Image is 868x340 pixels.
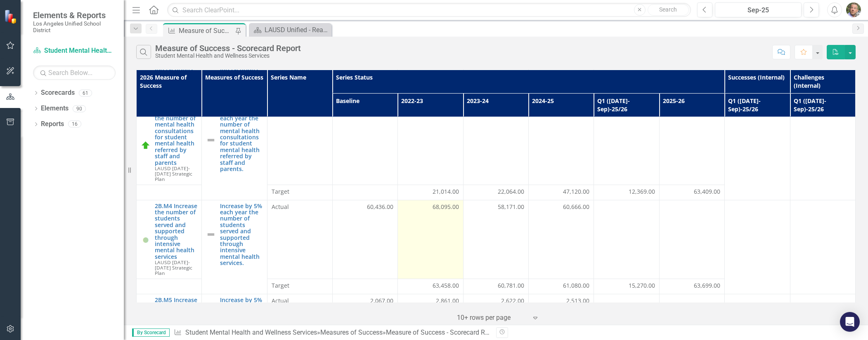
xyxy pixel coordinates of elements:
img: Not Defined [206,135,216,145]
td: Double-Click to Edit [463,279,528,294]
a: Student Mental Health and Wellness Services [33,46,116,56]
span: 2,067.00 [370,297,393,305]
td: Double-Click to Edit Right Click for Context Menu [202,106,267,200]
span: 58,171.00 [498,203,524,211]
div: 16 [68,121,81,128]
td: Double-Click to Edit [594,279,659,294]
span: 22,064.00 [498,188,524,196]
td: Double-Click to Edit [463,106,528,185]
span: 60,781.00 [498,281,524,290]
a: Reports [41,120,64,129]
span: Actual [272,297,328,305]
td: Double-Click to Edit [398,106,463,185]
td: Double-Click to Edit [333,200,398,279]
td: Double-Click to Edit [398,200,463,279]
button: Sep-25 [715,2,802,17]
div: 61 [79,89,92,96]
span: 2,513.00 [566,297,589,305]
span: 68,095.00 [433,203,459,211]
td: Double-Click to Edit [529,106,594,185]
img: Showing Improvement [141,234,151,244]
img: ClearPoint Strategy [4,9,19,24]
td: Double-Click to Edit [333,279,398,294]
span: 2,861.00 [436,297,459,305]
td: Double-Click to Edit [463,200,528,279]
a: Measures of Success [320,328,383,336]
span: 60,436.00 [367,203,393,211]
span: 61,080.00 [563,281,589,290]
span: 63,458.00 [433,281,459,290]
td: Double-Click to Edit [659,200,724,279]
span: Search [659,6,677,13]
a: Increase by 5% each year the number of students served and supported through intensive mental hea... [220,203,263,266]
span: LAUSD [DATE]-[DATE] Strategic Plan [155,165,192,182]
span: 12,369.00 [629,188,655,196]
td: Double-Click to Edit [594,185,659,200]
td: Double-Click to Edit [267,185,332,200]
span: Target [272,281,328,290]
td: Double-Click to Edit [333,106,398,185]
td: Double-Click to Edit [594,200,659,279]
a: 2B.M4 Increase the number of students served and supported through intensive mental health services [155,203,197,260]
a: Elements [41,104,69,113]
td: Double-Click to Edit [333,185,398,200]
div: Sep-25 [718,5,799,15]
td: Double-Click to Edit [790,200,855,294]
a: LAUSD Unified - Ready for the World [251,25,329,35]
td: Double-Click to Edit [659,185,724,200]
td: Double-Click to Edit [398,279,463,294]
div: LAUSD Unified - Ready for the World [265,25,329,35]
td: Double-Click to Edit [463,185,528,200]
span: LAUSD [DATE]-[DATE] Strategic Plan [155,259,192,276]
button: Search [648,4,689,16]
td: Double-Click to Edit [725,106,790,200]
td: Double-Click to Edit [529,279,594,294]
img: On Track [141,141,151,150]
td: Double-Click to Edit [725,200,790,294]
span: By Scorecard [132,328,170,337]
small: Los Angeles Unified School District [33,20,116,34]
div: Measure of Success - Scorecard Report [155,44,301,53]
span: 47,120.00 [563,188,589,196]
div: 90 [73,105,86,112]
span: 21,014.00 [433,188,459,196]
td: Double-Click to Edit [529,200,594,279]
span: Target [272,188,328,196]
a: Increase by 5% each year the number of mental health consultations for student mental health refe... [220,109,263,172]
span: 15,270.00 [629,281,655,290]
td: Double-Click to Edit [659,279,724,294]
td: Double-Click to Edit [529,185,594,200]
a: Scorecards [41,88,75,98]
td: Double-Click to Edit [398,185,463,200]
img: Not Defined [206,230,216,239]
a: 2B.M3 Increase the number of mental health consultations for student mental health referred by st... [155,109,197,166]
span: 60,666.00 [563,203,589,211]
td: Double-Click to Edit [594,106,659,185]
input: Search ClearPoint... [167,3,691,17]
td: Double-Click to Edit [267,106,332,185]
span: 63,409.00 [694,188,720,196]
td: Double-Click to Edit [267,279,332,294]
div: Measure of Success - Scorecard Report [179,26,233,36]
div: Open Intercom Messenger [840,312,860,332]
td: Double-Click to Edit [659,106,724,185]
div: » » [174,328,490,338]
input: Search Below... [33,66,116,80]
td: Double-Click to Edit [267,200,332,279]
span: Elements & Reports [33,10,116,20]
td: Double-Click to Edit Right Click for Context Menu [202,200,267,294]
span: 63,699.00 [694,281,720,290]
div: Student Mental Health and Wellness Services [155,53,301,59]
a: Student Mental Health and Wellness Services [185,328,317,336]
img: Samuel Gilstrap [846,2,861,17]
span: 2,622.00 [501,297,524,305]
div: Measure of Success - Scorecard Report [386,328,500,336]
span: Actual [272,203,328,211]
td: Double-Click to Edit [790,106,855,200]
